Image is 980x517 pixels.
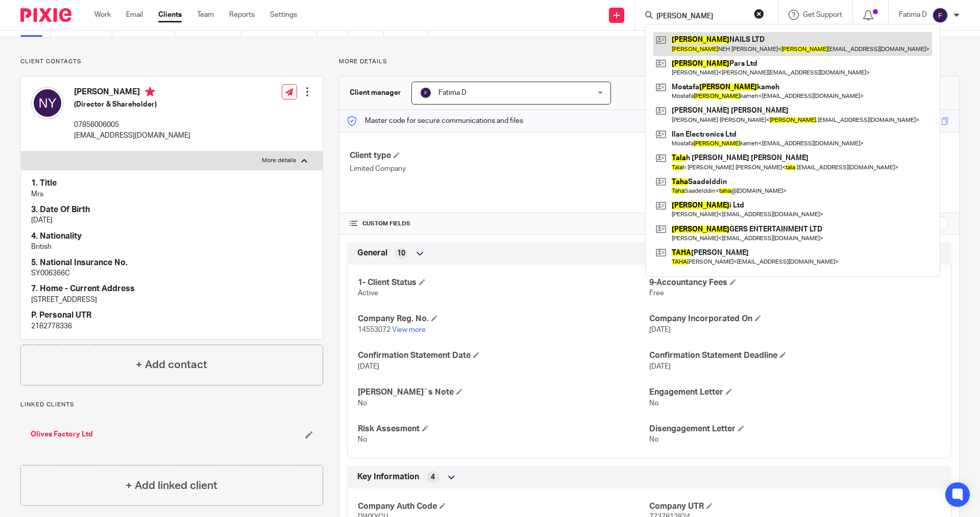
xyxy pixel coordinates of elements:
[358,400,367,407] span: No
[358,436,367,443] span: No
[31,231,312,242] h4: 4. Nationality
[126,478,217,494] h4: + Add linked client
[339,58,960,66] p: More details
[229,10,255,20] a: Reports
[31,204,312,215] h4: 3. Date Of Birth
[347,116,523,126] p: Master code for secure communications and files
[358,387,649,398] h4: [PERSON_NAME]`s Note
[31,257,312,268] h4: 5. National Insurance No.
[649,436,658,443] span: No
[649,363,671,370] span: [DATE]
[358,363,379,370] span: [DATE]
[357,248,387,258] span: General
[358,314,649,324] h4: Company Reg. No.
[397,248,405,258] span: 10
[350,88,401,98] h3: Client manager
[31,189,312,199] p: Mrs
[136,357,207,373] h4: + Add contact
[31,310,312,321] h4: P. Personal UTR
[31,283,312,294] h4: 7. Home - Current Address
[74,131,190,141] p: [EMAIL_ADDRESS][DOMAIN_NAME]
[350,220,649,228] h4: CUSTOM FIELDS
[270,10,297,20] a: Settings
[754,9,764,19] button: Clear
[20,58,323,66] p: Client contacts
[357,472,419,482] span: Key Information
[899,10,927,20] p: Fatima D
[420,87,432,99] img: svg%3E
[31,295,312,305] p: [STREET_ADDRESS]
[94,10,111,20] a: Work
[350,150,649,161] h4: Client type
[74,87,190,99] h4: [PERSON_NAME]
[358,501,649,512] h4: Company Auth Code
[74,120,190,130] p: 07856006005
[31,178,312,189] h4: 1. Title
[649,387,941,398] h4: Engagement Letter
[392,326,426,333] a: View more
[431,472,435,482] span: 4
[358,350,649,361] h4: Confirmation Statement Date
[655,12,747,21] input: Search
[649,314,941,324] h4: Company Incorporated On
[31,242,312,252] p: British
[350,164,649,174] p: Limited Company
[31,87,64,119] img: svg%3E
[31,215,312,225] p: [DATE]
[649,424,941,434] h4: Disengagement Letter
[932,7,948,23] img: svg%3E
[126,10,143,20] a: Email
[649,501,941,512] h4: Company UTR
[649,400,658,407] span: No
[358,326,390,333] span: 14553072
[74,99,190,110] h5: (Director & Shareholder)
[20,8,71,22] img: Pixie
[649,326,671,333] span: [DATE]
[20,401,323,409] p: Linked clients
[438,89,467,96] span: Fatima D
[158,10,182,20] a: Clients
[649,277,941,288] h4: 9-Accountancy Fees
[358,277,649,288] h4: 1- Client Status
[31,429,93,440] a: Olives Factory Ltd
[262,157,296,165] p: More details
[803,11,842,18] span: Get Support
[145,87,155,97] i: Primary
[31,268,312,278] p: SY006366C
[649,290,664,297] span: Free
[649,350,941,361] h4: Confirmation Statement Deadline
[31,321,312,331] p: 2182778336
[358,424,649,434] h4: Risk Assesment
[197,10,214,20] a: Team
[358,290,378,297] span: Active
